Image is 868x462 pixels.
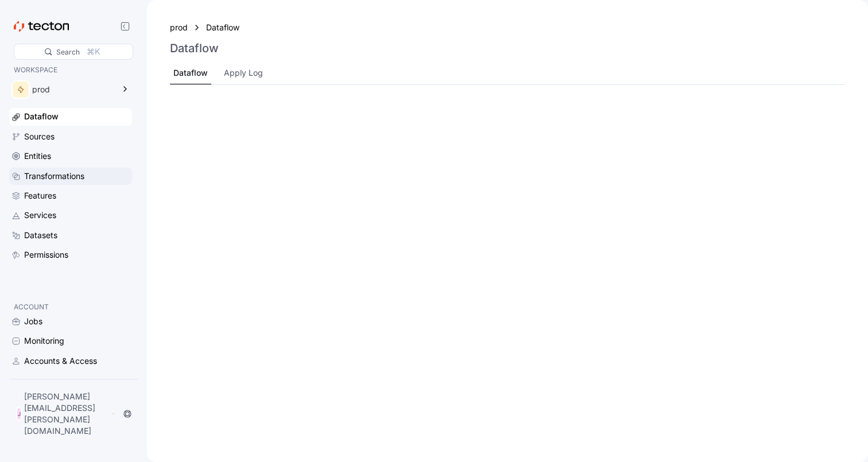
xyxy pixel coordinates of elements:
[173,67,208,79] div: Dataflow
[32,86,114,94] div: prod
[14,44,133,60] div: Search⌘K
[9,187,132,204] a: Features
[24,229,57,242] div: Datasets
[87,45,100,58] div: ⌘K
[9,147,132,165] a: Entities
[14,64,127,76] p: WORKSPACE
[24,249,68,261] div: Permissions
[24,391,110,437] p: [PERSON_NAME][EMAIL_ADDRESS][PERSON_NAME][DOMAIN_NAME]
[24,170,84,183] div: Transformations
[9,108,132,125] a: Dataflow
[24,335,64,347] div: Monitoring
[170,21,188,34] a: prod
[24,315,42,328] div: Jobs
[24,150,51,162] div: Entities
[24,209,56,222] div: Services
[9,313,132,330] a: Jobs
[224,67,263,79] div: Apply Log
[24,355,97,367] div: Accounts & Access
[206,21,246,34] a: Dataflow
[24,110,59,123] div: Dataflow
[9,332,132,350] a: Monitoring
[9,246,132,263] a: Permissions
[170,41,219,55] h3: Dataflow
[24,130,55,143] div: Sources
[9,168,132,185] a: Transformations
[16,407,22,421] div: J
[9,227,132,244] a: Datasets
[14,301,127,313] p: ACCOUNT
[9,207,132,224] a: Services
[24,189,56,202] div: Features
[56,46,80,57] div: Search
[9,352,132,370] a: Accounts & Access
[9,128,132,145] a: Sources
